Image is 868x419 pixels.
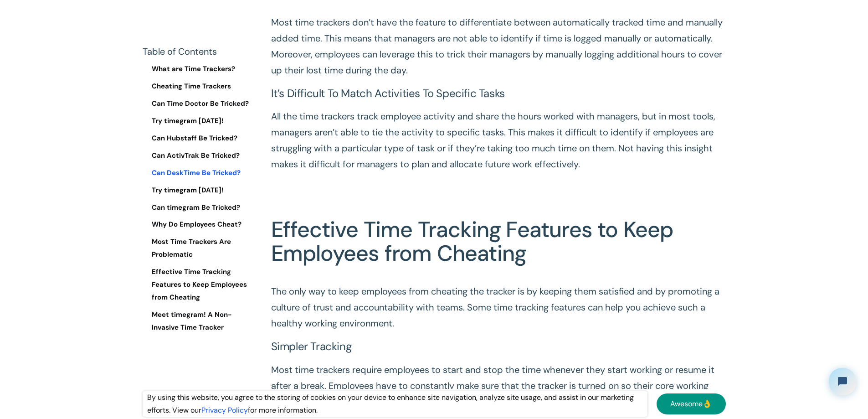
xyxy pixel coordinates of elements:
div: By using this website, you agree to the storing of cookies on your device to enhance site navigat... [143,391,647,417]
a: Can Hubstaff Be Tricked? [143,132,257,145]
a: Privacy Policy [201,405,248,415]
a: Can Time Doctor Be Tricked? [143,98,257,110]
p: All the time trackers track employee activity and share the hours worked with managers, but in mo... [271,109,726,172]
a: What are Time Trackers? [143,63,257,76]
div: Table of Contents [143,46,257,58]
a: Cheating Time Trackers [143,80,257,93]
a: Can DeskTime Be Tricked? [143,166,257,179]
a: Try timegram [DATE]! [143,115,257,128]
a: Why Do Employees Cheat? [143,218,257,231]
iframe: Tidio Chat [821,360,864,403]
a: Can ActivTrak Be Tricked? [143,149,257,162]
h3: It’s difficult to match activities to specific tasks [271,88,726,100]
a: Effective Time Tracking Features to Keep Employees from Cheating [143,266,257,304]
a: Meet timegram! A Non-Invasive Time Tracker [143,309,257,334]
a: Most Time Trackers Are Problematic [143,236,257,261]
h3: Simpler tracking [271,341,726,353]
a: Try timegram [DATE]! [143,184,257,197]
h2: Effective Time Tracking Features to Keep Employees from Cheating [271,181,726,274]
p: The only way to keep employees from cheating the tracker is by keeping them satisfied and by prom... [271,284,726,331]
a: Can timegram Be Tricked? [143,201,257,214]
a: Awesome👌 [657,393,726,414]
